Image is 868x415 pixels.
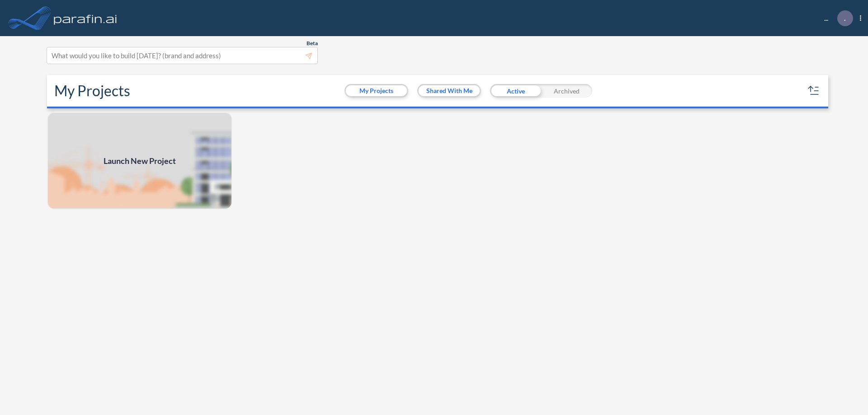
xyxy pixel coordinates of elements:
[52,9,119,27] img: logo
[47,112,232,210] img: add
[346,85,407,96] button: My Projects
[807,84,821,98] button: sort
[307,40,318,47] span: Beta
[47,112,232,210] a: Launch New Project
[490,84,541,98] div: Active
[54,82,130,99] h2: My Projects
[541,84,592,98] div: Archived
[811,10,861,26] div: ...
[844,14,846,22] p: .
[104,155,176,167] span: Launch New Project
[419,85,480,96] button: Shared With Me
